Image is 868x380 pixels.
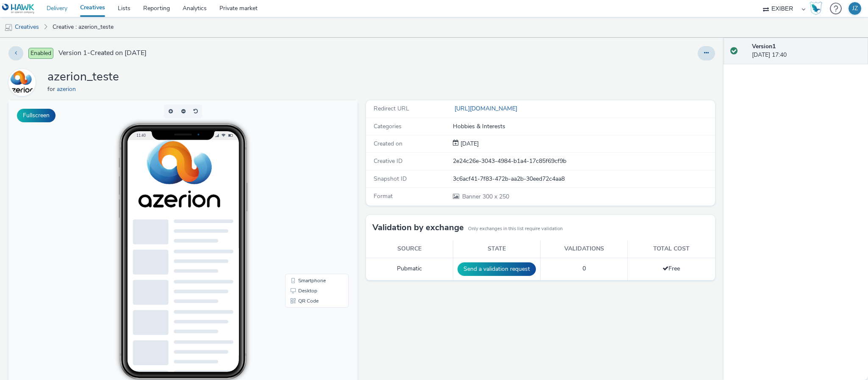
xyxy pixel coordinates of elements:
[290,188,309,193] span: Desktop
[278,175,338,185] li: Smartphone
[128,33,137,37] span: 11:40
[374,192,393,200] span: Format
[366,240,453,258] th: Source
[290,178,317,183] span: Smartphone
[810,2,822,15] img: Hawk Academy
[468,226,563,232] small: Only exchanges in this list require validation
[663,264,680,273] span: Free
[582,264,586,273] span: 0
[374,140,402,148] span: Created on
[453,175,714,183] div: 3c6acf41-7f83-472b-aa2b-30eed72c4aa8
[28,48,53,59] span: Enabled
[374,122,402,130] span: Categories
[374,157,402,165] span: Creative ID
[4,23,13,32] img: mobile
[2,3,35,14] img: undefined Logo
[461,193,509,201] span: 300 x 250
[852,2,858,15] div: JZ
[58,48,147,58] span: Version 1 - Created on [DATE]
[453,105,521,113] a: [URL][DOMAIN_NAME]
[290,198,310,203] span: QR Code
[57,85,79,93] a: azerion
[628,240,715,258] th: Total cost
[47,69,119,85] h1: azerion_teste
[372,221,464,234] h3: Validation by exchange
[278,196,338,206] li: QR Code
[752,42,861,60] div: [DATE] 17:40
[374,175,407,183] span: Snapshot ID
[459,140,479,148] span: [DATE]
[278,185,338,196] li: Desktop
[462,193,483,201] span: Banner
[130,40,219,114] img: Advertisement preview
[459,140,479,148] div: Creation 02 September 2025, 17:40
[453,122,714,131] div: Hobbies & Interests
[458,262,536,276] button: Send a validation request
[47,85,57,93] span: for
[366,258,453,280] td: Pubmatic
[17,109,55,122] button: Fullscreen
[541,240,628,258] th: Validations
[453,157,714,165] div: 2e24c26e-3043-4984-b1a4-17c85f69cf9b
[8,78,39,86] a: azerion
[48,17,118,37] a: Creative : azerion_teste
[810,2,826,15] a: Hawk Academy
[374,105,409,113] span: Redirect URL
[752,42,776,50] strong: Version 1
[453,240,541,258] th: State
[10,70,34,95] img: azerion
